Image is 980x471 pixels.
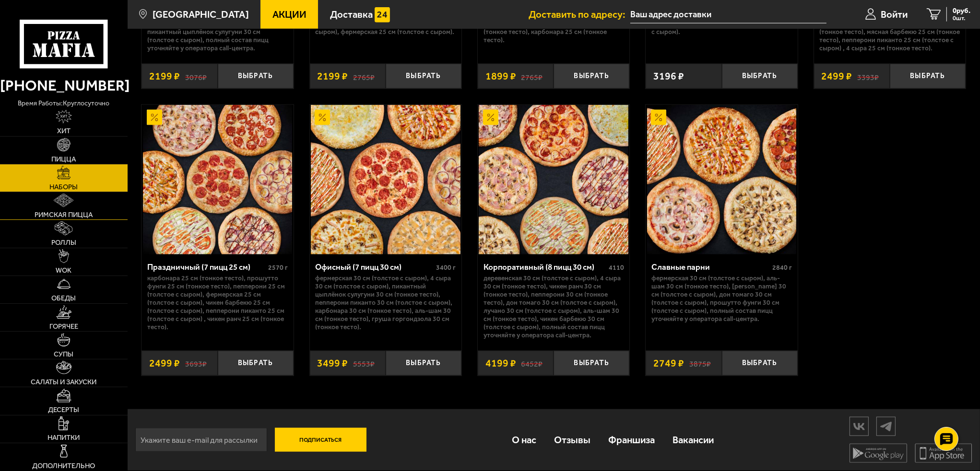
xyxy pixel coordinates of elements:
[49,323,78,330] span: Горячее
[149,358,180,368] span: 2499 ₽
[554,351,629,376] button: Выбрать
[153,10,249,19] span: [GEOGRAPHIC_DATA]
[272,10,307,19] span: Акции
[35,211,93,218] span: Римская пицца
[142,105,293,254] a: АкционныйПраздничный (7 пицц 25 см)
[31,379,96,386] span: Салаты и закуски
[689,358,711,368] s: 3875 ₽
[485,358,516,368] span: 4199 ₽
[47,434,80,441] span: Напитки
[135,428,267,452] input: Укажите ваш e-mail для рассылки
[56,267,71,274] span: WOK
[651,110,666,125] img: Акционный
[529,10,630,19] span: Доставить по адресу:
[149,71,180,81] span: 2199 ₽
[651,274,792,323] p: Фермерская 30 см (толстое с сыром), Аль-Шам 30 см (тонкое тесто), [PERSON_NAME] 30 см (толстое с ...
[311,105,460,254] img: Офисный (7 пицц 30 см)
[653,358,684,368] span: 2749 ₽
[722,64,798,89] button: Выбрать
[877,418,895,435] img: tg
[521,358,543,368] s: 6452 ₽
[310,105,461,254] a: АкционныйОфисный (7 пицц 30 см)
[32,462,95,470] span: Дополнительно
[609,264,624,272] span: 4110
[890,64,966,89] button: Выбрать
[521,71,543,81] s: 2765 ₽
[630,6,827,23] span: проспект Солидарности, 8к3
[484,274,624,339] p: Деревенская 30 см (толстое с сыром), 4 сыра 30 см (тонкое тесто), Чикен Ранч 30 см (тонкое тесто)...
[353,71,375,81] s: 2765 ₽
[147,274,288,331] p: Карбонара 25 см (тонкое тесто), Прошутто Фунги 25 см (тонкое тесто), Пепперони 25 см (толстое с с...
[54,351,73,358] span: Супы
[143,105,293,254] img: Праздничный (7 пицц 25 см)
[822,71,852,81] span: 2499 ₽
[663,424,722,457] a: Вакансии
[600,424,664,457] a: Франшиза
[315,110,330,125] img: Акционный
[48,406,79,414] span: Десерты
[478,105,629,254] a: АкционныйКорпоративный (8 пицц 30 см)
[318,71,348,81] span: 2199 ₽
[318,358,348,368] span: 3499 ₽
[375,7,390,23] img: 15daf4d41897b9f0e9f617042186c801.svg
[881,10,908,19] span: Войти
[51,295,76,302] span: Обеды
[185,71,207,81] s: 3076 ₽
[330,10,373,19] span: Доставка
[218,64,294,89] button: Выбрать
[484,262,606,272] div: Корпоративный (8 пицц 30 см)
[147,262,266,272] div: Праздничный (7 пицц 25 см)
[185,358,207,368] s: 3693 ₽
[772,264,792,272] span: 2840 г
[386,351,461,376] button: Выбрать
[315,274,456,331] p: Фермерская 30 см (толстое с сыром), 4 сыра 30 см (толстое с сыром), Пикантный цыплёнок сулугуни 3...
[479,105,628,254] img: Корпоративный (8 пицц 30 см)
[386,64,461,89] button: Выбрать
[850,418,868,435] img: vk
[275,428,367,452] button: Подписаться
[953,7,970,14] span: 0 руб.
[436,264,456,272] span: 3400 г
[268,264,288,272] span: 2570 г
[51,239,76,246] span: Роллы
[503,424,545,457] a: О нас
[49,184,78,191] span: Наборы
[51,156,76,163] span: Пицца
[653,71,684,81] span: 3196 ₽
[218,351,294,376] button: Выбрать
[545,424,600,457] a: Отзывы
[646,105,797,254] a: АкционныйСлавные парни
[953,15,970,22] span: 0 шт.
[857,71,879,81] s: 3393 ₽
[554,64,629,89] button: Выбрать
[647,105,797,254] img: Славные парни
[57,127,71,135] span: Хит
[147,110,162,125] img: Акционный
[353,358,375,368] s: 5553 ₽
[485,71,516,81] span: 1899 ₽
[315,262,434,272] div: Офисный (7 пицц 30 см)
[630,6,827,23] input: Ваш адрес доставки
[483,110,498,125] img: Акционный
[722,351,798,376] button: Выбрать
[651,262,770,272] div: Славные парни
